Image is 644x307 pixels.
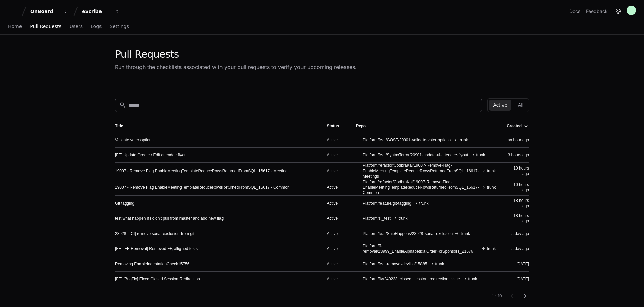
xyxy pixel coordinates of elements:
div: an hour ago [507,137,529,143]
div: eScribe [82,8,111,15]
div: Status [327,123,345,129]
button: All [514,100,527,111]
div: [DATE] [507,261,529,267]
div: Status [327,123,339,129]
span: Home [8,24,22,28]
a: Removing EnableIndentationCheck15756 [115,261,190,267]
div: Active [327,231,345,236]
div: Active [327,216,345,221]
div: Title [115,123,123,129]
span: trunk [419,201,429,206]
div: a day ago [507,231,529,236]
a: Docs [569,8,580,15]
span: trunk [487,168,496,174]
div: 10 hours ago [507,165,529,176]
div: [DATE] [507,276,529,282]
span: trunk [399,216,408,221]
span: Pull Requests [30,24,61,28]
div: Active [327,168,345,174]
button: Active [489,100,511,111]
span: Users [70,24,83,28]
span: trunk [459,137,468,143]
a: Git tagging [115,201,134,206]
mat-icon: chevron_right [521,292,529,300]
span: Platform/fix/240233_closed_session_redirection_issue [363,276,460,282]
mat-icon: search [119,102,126,109]
span: trunk [487,246,496,251]
div: Active [327,137,345,143]
div: Title [115,123,316,129]
div: 1 - 10 [492,293,502,299]
div: Created [507,123,528,129]
div: 18 hours ago [507,198,529,209]
span: Platform/feature/git-tagging [363,201,411,206]
button: OnBoard [28,5,71,18]
div: Active [327,246,345,251]
a: [FE] [BugFix] Fixed Closed Session Redirection [115,276,200,282]
span: Logs [91,24,102,28]
a: 19007 - Remove Flag EnableMeetingTemplateReduceRowsReturnedFromSQL_16617 - Common [115,185,290,190]
div: Active [327,201,345,206]
span: Settings [110,24,129,28]
div: Pull Requests [115,48,357,60]
div: 18 hours ago [507,213,529,224]
a: Validate voter options [115,137,154,143]
span: trunk [468,276,477,282]
span: Platform/refactor/CodbraKai/19007-Remove-Flag-EnableMeetingTemplateReduceRowsReturnedFromSQL_1661... [363,163,479,179]
div: Run through the checklists associated with your pull requests to verify your upcoming releases. [115,63,357,71]
div: Active [327,152,345,158]
div: Active [327,185,345,190]
span: Platform/ff-removal/23999_EnableAlphabeticalOrderForSponsors_21676 [363,243,479,254]
div: 3 hours ago [507,152,529,158]
a: 19007 - Remove Flag EnableMeetingTemplateReduceRowsReturnedFromSQL_16617 - Meetings [115,168,290,174]
a: [FE] Update Create / Edit attendee flyout [115,152,188,158]
span: trunk [461,231,470,236]
span: trunk [435,261,444,267]
a: Home [8,19,22,34]
div: Created [507,123,522,129]
div: 10 hours ago [507,182,529,193]
a: Pull Requests [30,19,61,34]
a: test what happen if I didn't pull from master and add new flag [115,216,224,221]
span: Platform/feat/ShipHappens/23928-sonar-exclusion [363,231,453,236]
span: Platform/sl_test [363,216,391,221]
span: Platform/refactor/CodbraKai/19007-Remove-Flag-EnableMeetingTemplateReduceRowsReturnedFromSQL_1661... [363,179,479,195]
span: trunk [476,152,485,158]
th: Repo [351,120,501,132]
button: Feedback [586,8,608,15]
div: Active [327,261,345,267]
a: 23928 - [CI] remove sonar exclusion from git [115,231,194,236]
span: Platform/feat/GOST/20901-Validate-voter-options [363,137,451,143]
div: a day ago [507,246,529,251]
span: Platform/feat/SyntaxTerror/20901-update-ui-attendee-flyout [363,152,468,158]
a: Settings [110,19,129,34]
button: eScribe [79,5,122,18]
a: Logs [91,19,102,34]
div: OnBoard [30,8,59,15]
a: Users [70,19,83,34]
div: Active [327,276,345,282]
span: Platform/feat-removal/devilss/15885 [363,261,427,267]
span: trunk [487,185,496,190]
a: [FE] [FF-Removal] Removed FF, alligned tests [115,246,198,251]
